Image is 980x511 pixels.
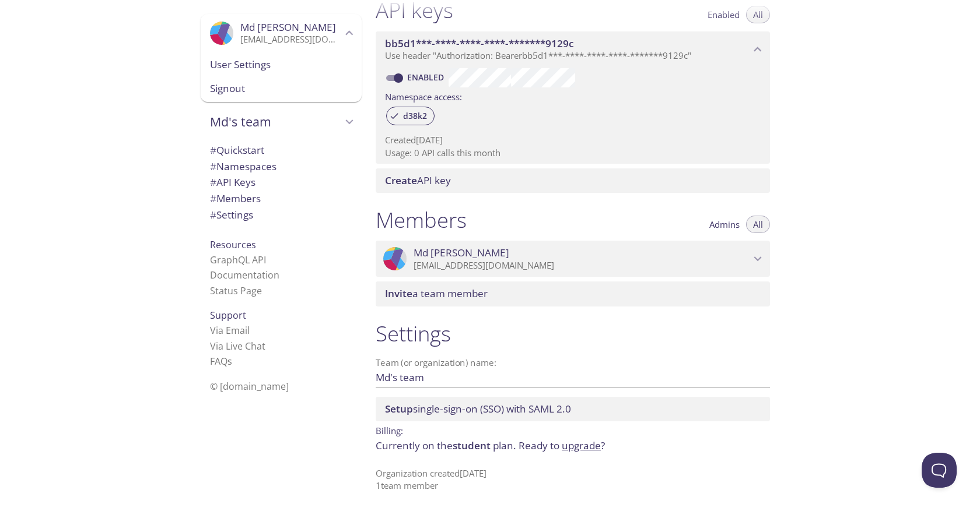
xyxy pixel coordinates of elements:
div: Quickstart [201,142,362,158]
button: Admins [702,216,747,233]
div: Signout [201,76,362,102]
span: Setup [385,402,413,415]
a: Status Page [210,284,262,297]
div: Namespaces [201,158,362,175]
a: Via Email [210,324,250,337]
a: GraphQL API [210,253,266,266]
span: Invite [385,287,412,300]
p: [EMAIL_ADDRESS][DOMAIN_NAME] [414,260,750,272]
a: Enabled [405,72,449,83]
span: # [210,143,216,157]
a: Via Live Chat [210,340,265,353]
div: Create API Key [376,168,770,193]
div: Members [201,191,362,207]
span: # [210,208,216,221]
p: Created [DATE] [385,134,761,146]
div: d38k2 [386,107,435,125]
span: # [210,160,216,173]
div: Md's team [201,107,362,137]
span: Members [210,192,261,205]
iframe: Help Scout Beacon - Open [922,453,957,488]
div: Setup SSO [376,397,770,421]
div: Md Nayeem [201,14,362,52]
div: Team Settings [201,207,362,223]
p: Billing: [376,421,770,438]
p: [EMAIL_ADDRESS][DOMAIN_NAME] [240,34,342,45]
a: upgrade [562,439,601,452]
span: Create [385,174,417,187]
span: Support [210,309,246,322]
div: Invite a team member [376,281,770,306]
button: All [746,216,770,233]
div: User Settings [201,52,362,77]
span: Md [PERSON_NAME] [240,20,336,34]
span: API key [385,174,451,187]
span: Md [PERSON_NAME] [414,246,509,259]
span: # [210,192,216,205]
span: Resources [210,238,256,251]
div: API Keys [201,174,362,191]
span: User Settings [210,57,352,72]
h1: Settings [376,320,770,347]
span: # [210,175,216,189]
span: Md's team [210,114,342,130]
span: s [228,355,232,368]
span: API Keys [210,175,256,189]
span: Namespaces [210,160,276,173]
span: d38k2 [396,111,434,121]
span: single-sign-on (SSO) with SAML 2.0 [385,402,571,415]
p: Usage: 0 API calls this month [385,147,761,159]
span: Ready to ? [519,439,605,452]
span: © [DOMAIN_NAME] [210,380,289,393]
span: student [453,439,491,452]
a: FAQ [210,355,232,368]
label: Team (or organization) name: [376,358,497,367]
label: Namespace access: [385,87,462,104]
span: Signout [210,81,352,96]
p: Currently on the plan. [376,438,770,453]
div: Md Nayeem [376,241,770,277]
h1: Members [376,207,467,233]
span: Quickstart [210,143,264,157]
span: a team member [385,287,488,300]
a: Documentation [210,269,279,281]
p: Organization created [DATE] 1 team member [376,467,770,492]
span: Settings [210,208,253,221]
